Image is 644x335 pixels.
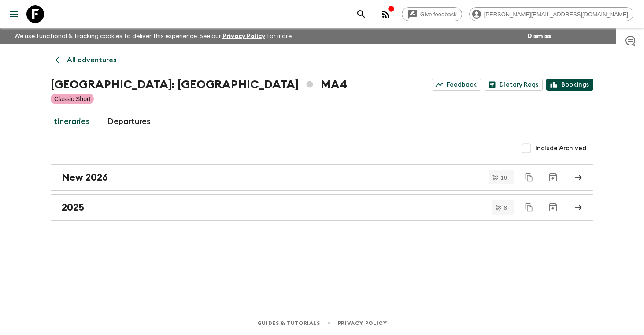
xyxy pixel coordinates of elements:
[51,194,593,221] a: 2025
[352,5,370,23] button: search adventures
[402,7,462,21] a: Give feedback
[338,318,387,328] a: Privacy Policy
[51,51,121,69] a: All adventures
[222,33,265,39] a: Privacy Policy
[525,30,553,42] button: Dismiss
[67,55,116,65] p: All adventures
[51,164,593,191] a: New 2026
[544,199,562,216] button: Archive
[469,7,633,21] div: [PERSON_NAME][EMAIL_ADDRESS][DOMAIN_NAME]
[544,169,562,186] button: Archive
[432,79,481,91] a: Feedback
[479,11,633,18] span: [PERSON_NAME][EMAIL_ADDRESS][DOMAIN_NAME]
[54,94,90,103] p: Classic Short
[496,175,512,181] span: 16
[546,79,593,91] a: Bookings
[107,111,151,132] a: Departures
[257,318,320,328] a: Guides & Tutorials
[51,111,90,132] a: Itineraries
[62,172,108,183] h2: New 2026
[499,205,512,211] span: 8
[51,76,347,94] h1: [GEOGRAPHIC_DATA]: [GEOGRAPHIC_DATA] MA4
[62,202,84,213] h2: 2025
[11,28,296,44] p: We use functional & tracking cookies to deliver this experience. See our for more.
[485,79,543,91] a: Dietary Reqs
[415,11,462,18] span: Give feedback
[521,199,537,215] button: Duplicate
[5,5,23,23] button: menu
[521,169,537,185] button: Duplicate
[535,144,586,153] span: Include Archived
